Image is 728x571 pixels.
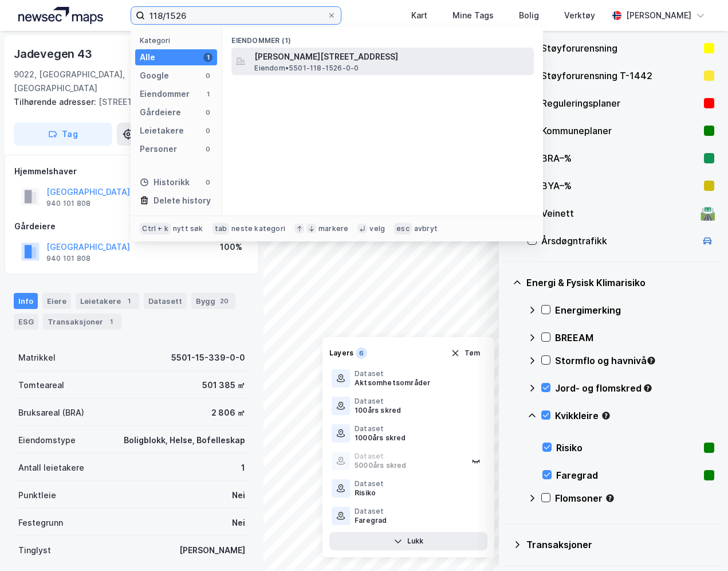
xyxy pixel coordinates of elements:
div: Kontrollprogram for chat [671,516,728,571]
div: Alle [140,50,155,64]
div: Boligblokk, Helse, Bofelleskap [124,433,245,447]
div: 0 [203,178,213,187]
div: 0 [203,144,213,154]
div: 6 [356,347,367,359]
button: Tag [14,123,112,146]
div: esc [394,223,412,234]
div: Støyforurensning [541,41,699,55]
div: Bolig [519,9,539,22]
div: 1 [105,316,117,327]
div: tab [213,223,230,234]
div: 0 [203,71,213,80]
div: Energimerking [555,303,714,317]
div: Antall leietakere [18,461,84,475]
div: 0 [203,108,213,117]
div: Veinett [541,206,696,220]
div: Google [140,69,169,83]
div: Eiendommer [140,87,190,101]
div: Festegrunn [18,516,63,530]
div: Energi & Fysisk Klimarisiko [526,276,714,290]
div: 1 [241,461,245,475]
div: Transaksjoner [526,538,714,552]
div: Kvikkleire [555,409,714,423]
div: Dataset [355,507,387,516]
div: Dataset [355,369,430,378]
div: 9022, [GEOGRAPHIC_DATA], [GEOGRAPHIC_DATA] [14,68,162,95]
iframe: Chat Widget [671,516,728,571]
div: Kategori [140,36,217,45]
div: Nei [232,488,245,502]
div: Tooltip anchor [643,383,653,393]
div: 940 101 808 [46,254,90,263]
div: Eiere [42,293,71,309]
div: Punktleie [18,488,56,502]
div: Tomteareal [18,378,64,392]
div: Kommuneplaner [541,124,699,138]
button: Tøm [443,344,487,362]
div: Faregrad [556,468,699,482]
div: Faregrad [355,516,387,525]
div: velg [369,224,385,233]
div: 0 [203,126,213,135]
div: ESG [14,314,38,330]
div: [STREET_ADDRESS] [14,95,241,109]
div: 100% [220,240,242,254]
div: Tooltip anchor [605,493,615,503]
div: 1000års skred [355,433,406,443]
div: Historikk [140,175,190,189]
div: Gårdeiere [140,105,181,119]
div: Matrikkel [18,351,56,365]
div: Tinglyst [18,543,51,557]
div: BREEAM [555,331,714,345]
div: Dataset [355,452,407,461]
div: Kart [411,9,427,22]
span: Tilhørende adresser: [14,97,99,107]
div: avbryt [414,224,438,233]
div: Støyforurensning T-1442 [541,69,699,83]
div: Leietakere [140,124,184,138]
div: 1 [203,89,213,99]
div: Flomsoner [555,491,714,505]
div: Aktsomhetsområder [355,378,430,388]
div: markere [318,224,348,233]
div: Nei [232,516,245,530]
div: Årsdøgntrafikk [541,234,696,248]
div: 1 [203,53,213,62]
div: Datasett [144,293,187,309]
div: BYA–% [541,179,699,193]
div: BRA–% [541,151,699,165]
div: Risiko [556,441,699,455]
input: Søk på adresse, matrikkel, gårdeiere, leietakere eller personer [145,7,326,24]
div: Eiendomstype [18,433,76,447]
div: Hjemmelshaver [14,165,249,178]
span: Eiendom • 5501-118-1526-0-0 [254,64,359,73]
div: neste kategori [231,224,285,233]
div: [PERSON_NAME] [626,9,691,22]
div: Ctrl + k [140,223,171,234]
div: Bygg [191,293,235,309]
div: 20 [218,295,231,307]
div: Leietakere [76,293,139,309]
div: Personer [140,142,177,156]
div: Reguleringsplaner [541,96,699,110]
div: 100års skred [355,406,401,415]
div: Gårdeiere [14,220,249,233]
div: 5501-15-339-0-0 [171,351,245,365]
div: 1 [123,295,135,307]
div: Info [14,293,38,309]
div: Jord- og flomskred [555,381,714,395]
div: Dataset [355,397,401,406]
button: Lukk [329,532,487,550]
div: Eiendommer (1) [222,27,543,48]
span: [PERSON_NAME][STREET_ADDRESS] [254,50,529,64]
div: Bruksareal (BRA) [18,406,84,420]
div: Transaksjoner [43,314,121,330]
div: Delete history [154,194,211,208]
div: Mine Tags [452,9,494,22]
div: [PERSON_NAME] [179,543,245,557]
div: Dataset [355,424,406,433]
div: 5000års skred [355,461,407,470]
div: 940 101 808 [46,199,90,208]
div: Verktøy [564,9,595,22]
div: Jadevegen 43 [14,45,95,63]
